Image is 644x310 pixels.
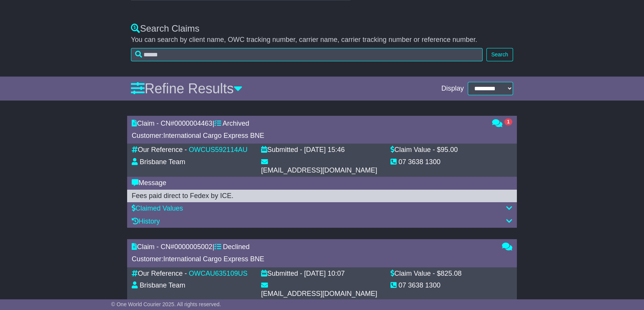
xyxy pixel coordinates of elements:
span: International Cargo Express BNE [163,132,264,139]
div: Claim Value - [391,146,435,154]
a: History [132,217,160,225]
span: Declined [223,243,250,251]
span: International Cargo Express BNE [163,255,264,263]
div: History [132,217,512,226]
span: 0000004463 [174,120,212,127]
div: [EMAIL_ADDRESS][DOMAIN_NAME] [261,290,377,298]
div: [EMAIL_ADDRESS][DOMAIN_NAME] [261,166,377,175]
div: Search Claims [131,23,513,34]
span: 1 [504,118,512,125]
div: Brisbane Team [140,158,185,166]
div: Fees paid direct to Fedex by ICE. [132,192,512,200]
a: OWCAU635109US [189,270,247,277]
div: Message [132,179,512,187]
p: You can search by client name, OWC tracking number, carrier name, carrier tracking number or refe... [131,36,513,44]
a: Refine Results [131,81,242,96]
div: $95.00 [437,146,458,154]
a: OWCUS592114AU [189,146,247,153]
button: Search [486,48,513,61]
div: Our Reference - [132,270,187,278]
a: 1 [492,120,512,128]
div: Claim - CN# | [132,120,485,128]
span: © One World Courier 2025. All rights reserved. [111,301,221,307]
div: Submitted - [261,270,302,278]
div: Customer: [132,255,494,264]
div: [DATE] 10:07 [304,270,345,278]
div: 07 3638 1300 [399,158,440,166]
div: Brisbane Team [140,281,185,290]
div: [DATE] 15:46 [304,146,345,154]
span: Display [441,85,464,93]
span: Archived [223,120,249,127]
div: Our Reference - [132,146,187,154]
div: Claim - CN# | [132,243,494,251]
span: 0000005002 [174,243,212,251]
div: Customer: [132,132,485,140]
div: 07 3638 1300 [399,281,440,290]
div: $825.08 [437,270,462,278]
div: Claimed Values [132,205,512,213]
a: Claimed Values [132,205,183,212]
div: Submitted - [261,146,302,154]
div: Claim Value - [391,270,435,278]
